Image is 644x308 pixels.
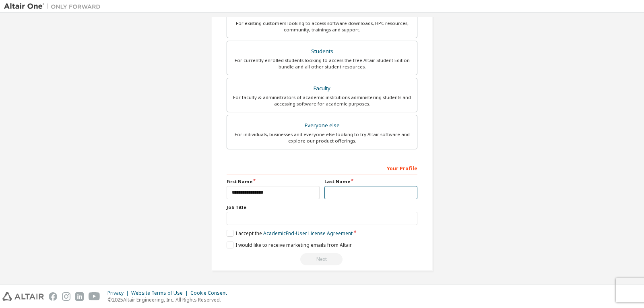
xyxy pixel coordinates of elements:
img: facebook.svg [49,292,57,301]
label: First Name [227,178,320,185]
img: instagram.svg [62,292,70,301]
label: Job Title [227,204,417,211]
div: Everyone else [232,120,412,131]
div: For faculty & administrators of academic institutions administering students and accessing softwa... [232,94,412,107]
img: youtube.svg [89,292,100,301]
div: Faculty [232,83,412,94]
label: I would like to receive marketing emails from Altair [227,242,352,248]
a: Academic End-User License Agreement [263,230,353,237]
div: Your Profile [227,161,417,174]
p: © 2025 Altair Engineering, Inc. All Rights Reserved. [107,296,232,303]
div: Cookie Consent [190,290,232,296]
div: For currently enrolled students looking to access the free Altair Student Edition bundle and all ... [232,57,412,70]
div: For individuals, businesses and everyone else looking to try Altair software and explore our prod... [232,131,412,144]
div: Read and acccept EULA to continue [227,253,417,265]
img: linkedin.svg [75,292,84,301]
div: For existing customers looking to access software downloads, HPC resources, community, trainings ... [232,20,412,33]
div: Students [232,46,412,57]
img: altair_logo.svg [2,292,44,301]
div: Privacy [107,290,131,296]
label: Last Name [324,178,417,185]
img: Altair One [4,2,105,10]
div: Website Terms of Use [131,290,190,296]
label: I accept the [227,230,353,237]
